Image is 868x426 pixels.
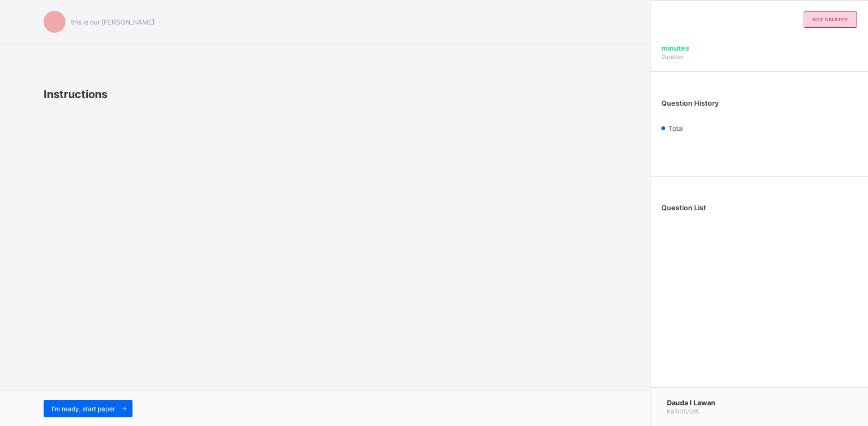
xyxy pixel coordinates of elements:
span: Dauda I Lawan [667,399,715,407]
span: minutes [661,44,689,52]
span: KST/35/005 [667,408,699,415]
span: Question List [661,204,706,212]
span: not started [812,17,848,22]
span: this is our [PERSON_NAME] [71,18,154,26]
span: Duration [661,53,684,60]
span: I’m ready, start paper [52,405,115,413]
span: Total [668,124,684,132]
span: Question History [661,99,719,107]
span: Instructions [44,88,107,101]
